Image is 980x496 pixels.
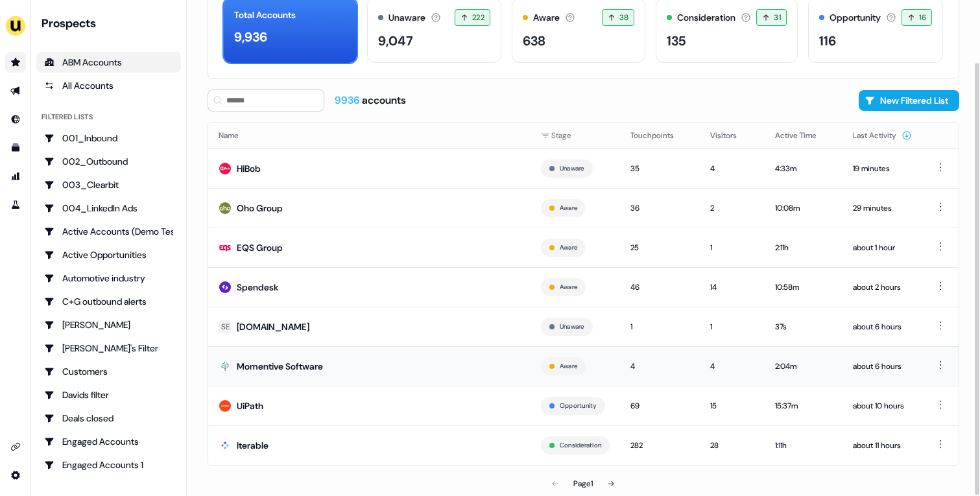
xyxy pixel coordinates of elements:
[630,439,689,452] div: 282
[335,93,362,107] span: 9936
[5,109,26,130] a: Go to Inbound
[36,338,181,359] a: Go to Charlotte's Filter
[775,202,832,215] div: 10:08m
[853,360,912,373] div: about 6 hours
[36,291,181,312] a: Go to C+G outbound alerts
[710,162,754,175] div: 4
[44,132,173,145] div: 001_Inbound
[677,11,735,25] div: Consideration
[36,198,181,218] a: Go to 004_LinkedIn Ads
[853,320,912,333] div: about 6 hours
[710,399,754,412] div: 15
[221,320,230,333] div: SE
[560,321,584,333] button: Unaware
[630,162,689,175] div: 35
[237,320,309,333] div: [DOMAIN_NAME]
[775,124,832,147] button: Active Time
[44,272,173,285] div: Automotive industry
[630,241,689,254] div: 25
[819,31,836,51] div: 116
[560,163,584,174] button: Unaware
[775,399,832,412] div: 15:37m
[44,155,173,168] div: 002_Outbound
[44,79,173,92] div: All Accounts
[853,241,912,254] div: about 1 hour
[853,439,912,452] div: about 11 hours
[237,439,269,452] div: Iterable
[619,11,629,24] span: 38
[853,124,912,147] button: Last Activity
[42,112,93,123] div: Filtered lists
[44,56,173,69] div: ABM Accounts
[472,11,484,24] span: 222
[523,31,545,51] div: 638
[36,361,181,382] a: Go to Customers
[44,225,173,238] div: Active Accounts (Demo Test)
[36,221,181,242] a: Go to Active Accounts (Demo Test)
[541,129,610,142] div: Stage
[208,123,531,148] th: Name
[237,399,263,412] div: UiPath
[5,436,26,457] a: Go to integrations
[36,52,181,73] a: ABM Accounts
[560,202,577,214] button: Aware
[630,202,689,215] div: 36
[533,11,560,25] div: Aware
[44,248,173,261] div: Active Opportunities
[667,31,686,51] div: 135
[44,342,173,355] div: [PERSON_NAME]'s Filter
[853,202,912,215] div: 29 minutes
[5,166,26,187] a: Go to attribution
[234,27,267,47] div: 9,936
[44,178,173,191] div: 003_Clearbit
[44,388,173,401] div: Davids filter
[5,465,26,486] a: Go to integrations
[630,360,689,373] div: 4
[36,128,181,148] a: Go to 001_Inbound
[5,137,26,158] a: Go to templates
[775,439,832,452] div: 1:11h
[710,241,754,254] div: 1
[36,151,181,172] a: Go to 002_Outbound
[5,195,26,215] a: Go to experiments
[630,320,689,333] div: 1
[237,241,283,254] div: EQS Group
[44,435,173,448] div: Engaged Accounts
[775,360,832,373] div: 2:04m
[42,16,181,31] div: Prospects
[44,458,173,471] div: Engaged Accounts 1
[36,455,181,475] a: Go to Engaged Accounts 1
[378,31,413,51] div: 9,047
[36,408,181,429] a: Go to Deals closed
[775,320,832,333] div: 37s
[573,477,593,490] div: Page 1
[36,244,181,265] a: Go to Active Opportunities
[775,281,832,294] div: 10:58m
[774,11,781,24] span: 31
[5,52,26,73] a: Go to prospects
[237,162,261,175] div: HiBob
[5,80,26,101] a: Go to outbound experience
[630,124,689,147] button: Touchpoints
[710,360,754,373] div: 4
[560,400,597,412] button: Opportunity
[853,162,912,175] div: 19 minutes
[560,360,577,372] button: Aware
[919,11,926,24] span: 16
[234,8,296,22] div: Total Accounts
[560,281,577,293] button: Aware
[630,281,689,294] div: 46
[237,281,278,294] div: Spendesk
[853,399,912,412] div: about 10 hours
[36,314,181,335] a: Go to Charlotte Stone
[388,11,425,25] div: Unaware
[44,295,173,308] div: C+G outbound alerts
[36,431,181,452] a: Go to Engaged Accounts
[335,93,406,108] div: accounts
[775,241,832,254] div: 2:11h
[36,75,181,96] a: All accounts
[710,320,754,333] div: 1
[710,281,754,294] div: 14
[853,281,912,294] div: about 2 hours
[36,174,181,195] a: Go to 003_Clearbit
